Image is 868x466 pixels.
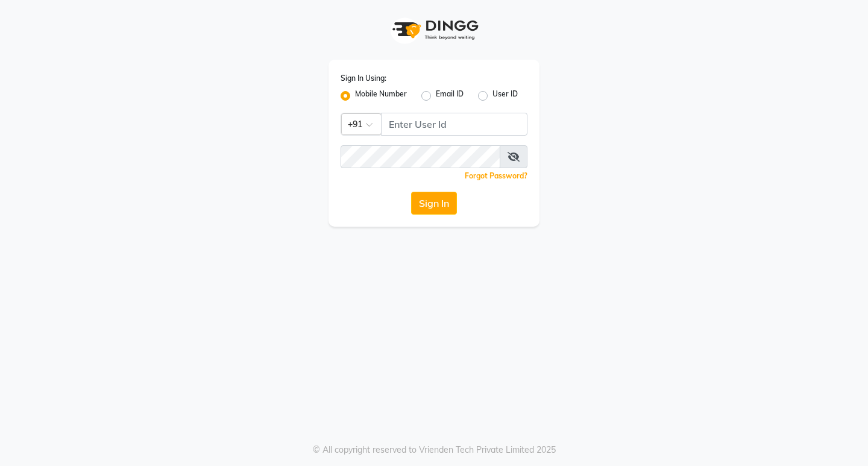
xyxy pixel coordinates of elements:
img: logo1.svg [386,12,482,48]
input: Username [341,145,500,168]
a: Forgot Password? [465,171,527,180]
label: Email ID [436,89,464,103]
label: User ID [492,89,518,103]
label: Sign In Using: [341,73,386,84]
button: Sign In [411,192,457,215]
input: Username [381,113,527,136]
label: Mobile Number [355,89,407,103]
